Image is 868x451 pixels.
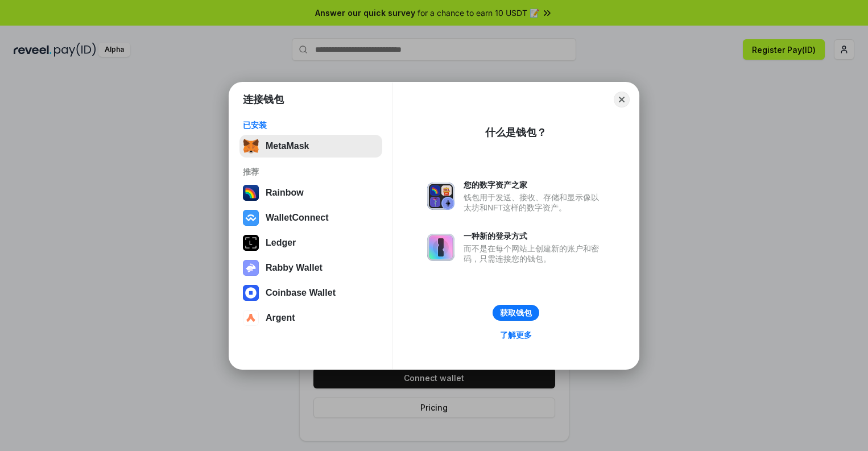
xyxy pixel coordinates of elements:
div: Ledger [266,238,296,248]
div: 而不是在每个网站上创建新的账户和密码，只需连接您的钱包。 [464,243,605,264]
div: 已安装 [243,120,379,130]
img: svg+xml,%3Csvg%20fill%3D%22none%22%20height%3D%2233%22%20viewBox%3D%220%200%2035%2033%22%20width%... [243,138,259,154]
button: MetaMask [239,135,382,158]
div: 您的数字资产之家 [464,180,605,190]
button: Close [614,92,630,107]
div: 推荐 [243,167,379,177]
div: 了解更多 [500,330,532,340]
button: WalletConnect [239,206,382,229]
button: Rabby Wallet [239,256,382,279]
button: Argent [239,307,382,329]
div: WalletConnect [266,213,329,223]
img: svg+xml,%3Csvg%20xmlns%3D%22http%3A%2F%2Fwww.w3.org%2F2000%2Fsvg%22%20fill%3D%22none%22%20viewBox... [427,234,454,261]
h1: 连接钱包 [243,93,284,106]
div: MetaMask [266,141,309,151]
div: Argent [266,313,295,323]
img: svg+xml,%3Csvg%20width%3D%2228%22%20height%3D%2228%22%20viewBox%3D%220%200%2028%2028%22%20fill%3D... [243,285,259,301]
img: svg+xml,%3Csvg%20xmlns%3D%22http%3A%2F%2Fwww.w3.org%2F2000%2Fsvg%22%20fill%3D%22none%22%20viewBox... [427,183,454,210]
div: 一种新的登录方式 [464,231,605,241]
button: 获取钱包 [493,305,539,321]
button: Ledger [239,231,382,254]
img: svg+xml,%3Csvg%20width%3D%22120%22%20height%3D%22120%22%20viewBox%3D%220%200%20120%20120%22%20fil... [243,185,259,201]
button: Coinbase Wallet [239,282,382,304]
a: 了解更多 [493,328,539,342]
img: svg+xml,%3Csvg%20width%3D%2228%22%20height%3D%2228%22%20viewBox%3D%220%200%2028%2028%22%20fill%3D... [243,310,259,326]
div: Rainbow [266,188,304,198]
button: Rainbow [239,181,382,204]
img: svg+xml,%3Csvg%20width%3D%2228%22%20height%3D%2228%22%20viewBox%3D%220%200%2028%2028%22%20fill%3D... [243,210,259,226]
img: svg+xml,%3Csvg%20xmlns%3D%22http%3A%2F%2Fwww.w3.org%2F2000%2Fsvg%22%20width%3D%2228%22%20height%3... [243,235,259,251]
div: 获取钱包 [500,308,532,318]
div: 钱包用于发送、接收、存储和显示像以太坊和NFT这样的数字资产。 [464,192,605,213]
div: Coinbase Wallet [266,288,336,298]
div: Rabby Wallet [266,263,323,273]
img: svg+xml,%3Csvg%20xmlns%3D%22http%3A%2F%2Fwww.w3.org%2F2000%2Fsvg%22%20fill%3D%22none%22%20viewBox... [243,260,259,276]
div: 什么是钱包？ [485,126,547,139]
